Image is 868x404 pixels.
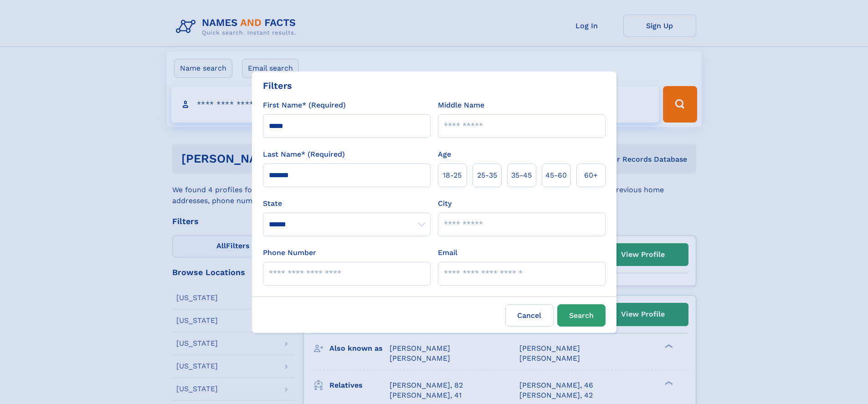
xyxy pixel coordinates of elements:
span: 18‑25 [443,170,462,181]
label: State [263,198,431,209]
label: Age [438,149,451,160]
button: Search [557,304,606,327]
label: Cancel [505,304,554,327]
label: City [438,198,452,209]
label: Last Name* (Required) [263,149,345,160]
span: 35‑45 [511,170,532,181]
label: First Name* (Required) [263,100,346,111]
label: Middle Name [438,100,484,111]
div: Filters [263,79,292,92]
label: Email [438,247,457,258]
label: Phone Number [263,247,316,258]
span: 45‑60 [545,170,567,181]
span: 25‑35 [477,170,497,181]
span: 60+ [584,170,598,181]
